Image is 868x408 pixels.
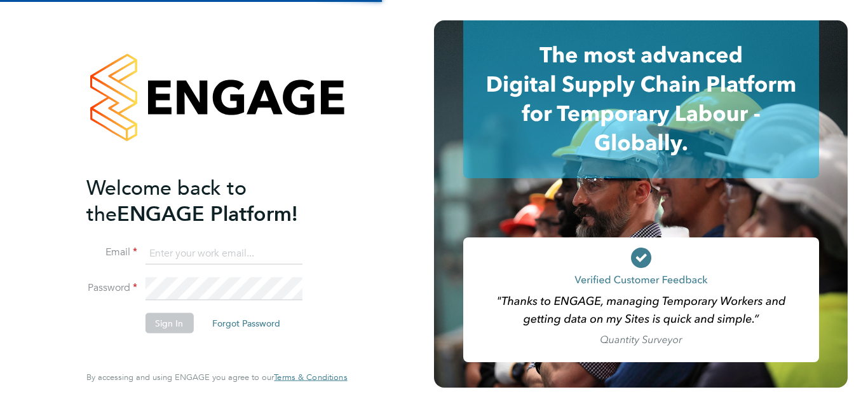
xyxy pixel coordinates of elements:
[274,372,347,383] span: Terms & Conditions
[86,372,347,383] span: By accessing and using ENGAGE you agree to our
[145,313,193,334] button: Sign In
[274,372,347,383] a: Terms & Conditions
[86,175,247,226] span: Welcome back to the
[145,242,302,265] input: Enter your work email...
[202,313,290,334] button: Forgot Password
[86,246,137,259] label: Email
[86,174,334,227] h2: ENGAGE Platform!
[86,281,137,295] label: Password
